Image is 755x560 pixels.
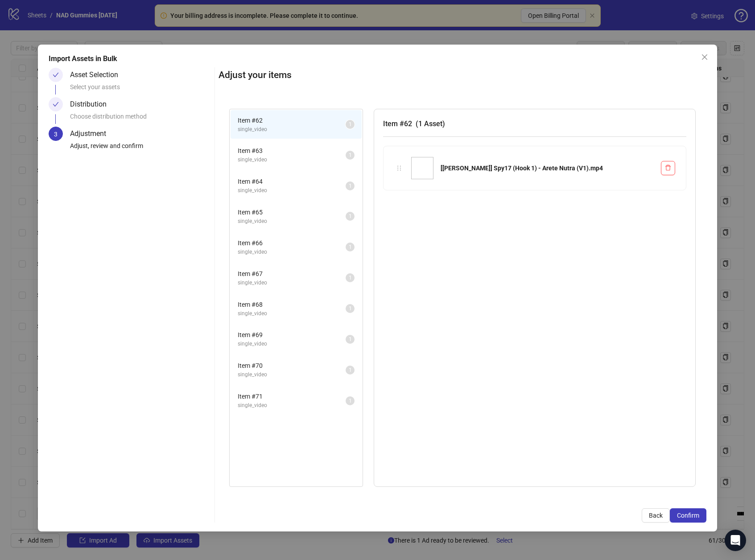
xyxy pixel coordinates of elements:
[383,118,686,129] h3: Item # 62
[349,183,352,189] span: 1
[238,146,346,156] span: Item # 63
[54,131,58,138] span: 3
[346,335,355,344] sup: 1
[70,82,211,97] div: Select your assets
[349,152,352,158] span: 1
[349,336,352,342] span: 1
[238,238,346,248] span: Item # 66
[219,68,706,82] h2: Adjust your items
[349,244,352,250] span: 1
[349,398,352,404] span: 1
[238,156,346,164] span: single_video
[697,50,712,64] button: Close
[670,508,706,523] button: Confirm
[238,248,346,256] span: single_video
[349,305,352,312] span: 1
[238,401,346,410] span: single_video
[346,243,355,251] sup: 1
[346,151,355,160] sup: 1
[725,530,746,551] div: Open Intercom Messenger
[238,207,346,217] span: Item # 65
[346,396,355,405] sup: 1
[349,275,352,281] span: 1
[49,54,707,64] div: Import Assets in Bulk
[441,163,654,173] div: [[PERSON_NAME]] Spy17 (Hook 1) - Arete Nutra (V1).mp4
[642,508,670,523] button: Back
[346,304,355,313] sup: 1
[701,54,708,61] span: close
[346,181,355,190] sup: 1
[238,177,346,186] span: Item # 64
[346,120,355,129] sup: 1
[346,366,355,375] sup: 1
[70,141,211,156] div: Adjust, review and confirm
[70,68,125,82] div: Asset Selection
[346,273,355,282] sup: 1
[649,512,663,519] span: Back
[238,340,346,348] span: single_video
[238,279,346,287] span: single_video
[665,165,671,171] span: delete
[70,111,211,127] div: Choose distribution method
[53,72,59,78] span: check
[238,300,346,309] span: Item # 68
[238,361,346,371] span: Item # 70
[238,186,346,195] span: single_video
[238,330,346,340] span: Item # 69
[349,121,352,128] span: 1
[238,217,346,226] span: single_video
[349,213,352,219] span: 1
[238,371,346,379] span: single_video
[70,127,113,141] div: Adjustment
[238,391,346,401] span: Item # 71
[661,161,675,175] button: Delete
[394,163,404,173] div: holder
[238,125,346,134] span: single_video
[53,101,59,107] span: check
[238,269,346,279] span: Item # 67
[238,115,346,125] span: Item # 62
[70,97,114,111] div: Distribution
[411,157,433,179] img: [Emily] Spy17 (Hook 1) - Arete Nutra (V1).mp4
[349,367,352,373] span: 1
[677,512,699,519] span: Confirm
[346,212,355,221] sup: 1
[416,119,445,128] span: ( 1 Asset )
[396,165,402,171] span: holder
[238,309,346,318] span: single_video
